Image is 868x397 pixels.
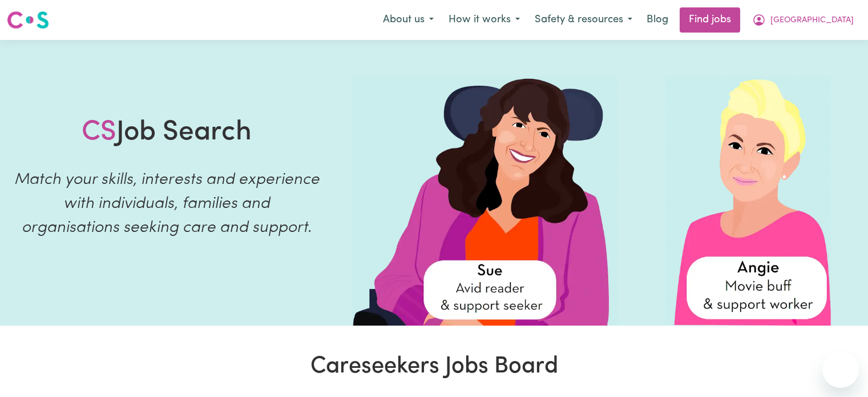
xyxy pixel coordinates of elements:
span: CS [82,119,116,146]
p: Match your skills, interests and experience with individuals, families and organisations seeking ... [14,168,320,240]
img: Careseekers logo [7,10,49,30]
iframe: Button to launch messaging window [822,351,859,388]
button: How it works [441,8,527,32]
button: Safety & resources [527,8,640,32]
a: Blog [640,7,675,33]
span: [GEOGRAPHIC_DATA] [770,14,854,27]
button: My Account [745,8,861,32]
h1: Job Search [82,117,252,150]
button: About us [376,8,441,32]
a: Find jobs [680,7,740,33]
a: Careseekers logo [7,7,49,33]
